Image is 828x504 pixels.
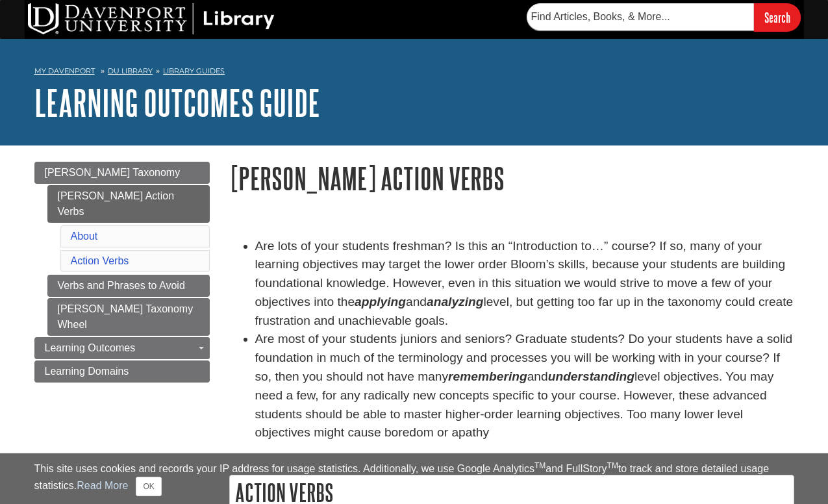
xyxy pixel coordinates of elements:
a: Library Guides [163,66,225,75]
a: [PERSON_NAME] Taxonomy Wheel [47,298,210,336]
a: Learning Outcomes [34,337,210,359]
a: Read More [77,480,128,491]
em: remembering [448,370,527,383]
span: Learning Outcomes [45,342,136,353]
form: Searches DU Library's articles, books, and more [527,3,801,31]
nav: breadcrumb [34,62,794,83]
div: Guide Page Menu [34,162,210,383]
img: DU Library [28,3,275,34]
span: Learning Domains [45,366,129,377]
li: Are lots of your students freshman? Is this an “Introduction to…” course? If so, many of your lea... [255,237,794,331]
a: Action Verbs [71,255,129,266]
div: This site uses cookies and records your IP address for usage statistics. Additionally, we use Goo... [34,461,794,496]
a: Verbs and Phrases to Avoid [47,275,210,297]
a: Learning Outcomes Guide [34,82,320,123]
a: DU Library [108,66,153,75]
input: Search [754,3,801,31]
h1: [PERSON_NAME] Action Verbs [229,162,794,195]
a: My Davenport [34,66,95,77]
a: About [71,231,98,242]
em: understanding [548,370,634,383]
strong: analyzing [427,295,483,309]
li: Are most of your students juniors and seniors? Graduate students? Do your students have a solid f... [255,330,794,442]
input: Find Articles, Books, & More... [527,3,754,31]
a: Learning Domains [34,360,210,383]
button: Close [136,477,161,496]
a: [PERSON_NAME] Action Verbs [47,185,210,223]
span: [PERSON_NAME] Taxonomy [45,167,181,178]
strong: applying [355,295,406,309]
a: [PERSON_NAME] Taxonomy [34,162,210,184]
